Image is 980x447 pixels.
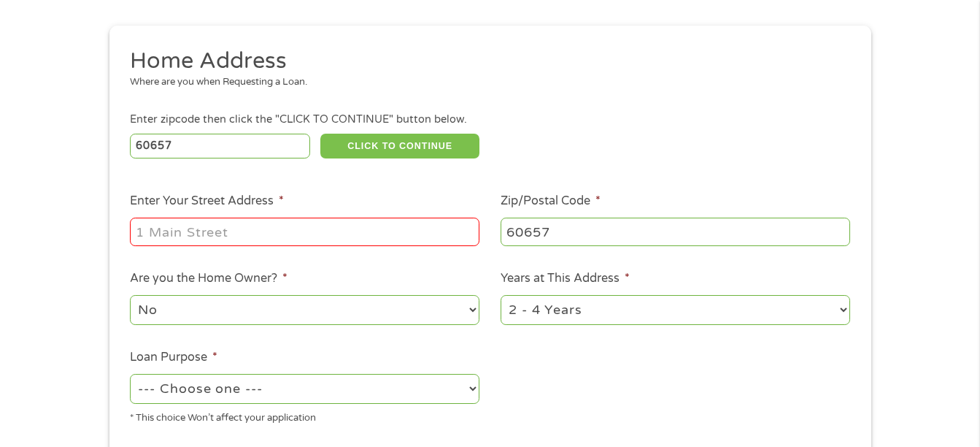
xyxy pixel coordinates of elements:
label: Enter Your Street Address [130,194,284,209]
button: CLICK TO CONTINUE [320,134,479,158]
label: Are you the Home Owner? [130,271,288,286]
div: Where are you when Requesting a Loan. [130,75,839,90]
input: Enter Zipcode (e.g 01510) [130,134,310,158]
h2: Home Address [130,47,839,76]
label: Years at This Address [501,271,630,286]
div: Enter zipcode then click the "CLICK TO CONTINUE" button below. [130,112,849,128]
div: * This choice Won’t affect your application [130,406,479,426]
input: 1 Main Street [130,218,479,245]
label: Zip/Postal Code [501,194,601,209]
label: Loan Purpose [130,350,217,365]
